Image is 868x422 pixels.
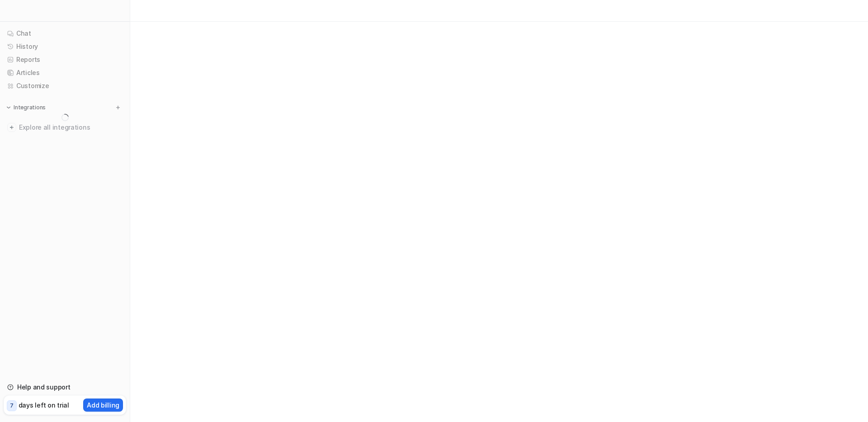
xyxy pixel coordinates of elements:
[4,40,126,53] a: History
[14,104,46,111] p: Integrations
[4,27,126,40] a: Chat
[87,400,119,410] p: Add billing
[19,400,69,410] p: days left on trial
[7,123,16,132] img: explore all integrations
[4,103,48,112] button: Integrations
[4,53,126,66] a: Reports
[5,104,12,111] img: expand menu
[115,104,121,111] img: menu_add.svg
[10,402,14,410] p: 7
[19,120,123,135] span: Explore all integrations
[83,399,123,412] button: Add billing
[4,381,126,394] a: Help and support
[4,80,126,92] a: Customize
[4,66,126,79] a: Articles
[4,121,126,134] a: Explore all integrations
